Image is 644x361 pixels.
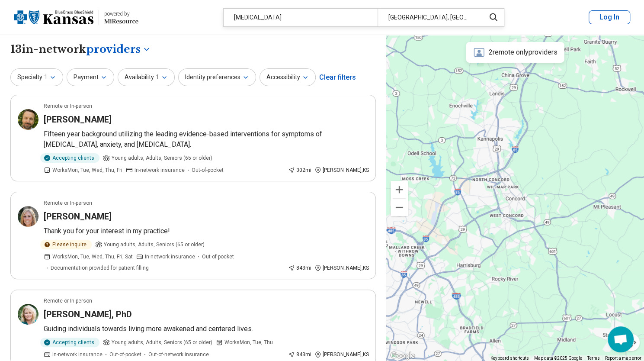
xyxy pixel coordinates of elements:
div: [PERSON_NAME] , KS [314,264,368,272]
span: providers [86,42,141,57]
button: Care options [86,42,151,57]
div: Accepting clients [40,338,99,347]
span: Map data ©2025 Google [534,356,582,361]
span: 1 [156,73,159,82]
span: Documentation provided for patient filling [51,264,149,272]
p: Remote or In-person [44,199,92,207]
span: Works Mon, Tue, Wed, Thu, Fri, Sat [52,253,133,261]
span: 1 [44,73,48,82]
div: Clear filters [319,67,356,88]
div: [GEOGRAPHIC_DATA], [GEOGRAPHIC_DATA] [378,9,480,26]
span: Works Mon, Tue, Thu [224,338,273,346]
div: Accepting clients [40,153,99,163]
div: [MEDICAL_DATA] [224,9,378,26]
div: [PERSON_NAME] , KS [314,351,368,358]
span: Out-of-network insurance [148,351,209,358]
div: Open chat [608,326,634,352]
div: powered by [104,10,138,18]
span: Out-of-pocket [109,351,141,358]
a: Blue Cross Blue Shield Kansaspowered by [14,7,138,28]
div: 2 remote only providers [466,42,564,63]
a: Report a map error [605,356,641,361]
span: Works Mon, Tue, Wed, Thu, Fri [52,166,122,174]
button: Availability1 [118,68,175,86]
button: Specialty1 [10,68,63,86]
div: 843 mi [288,351,311,358]
span: Young adults, Adults, Seniors (65 or older) [112,154,212,162]
h3: [PERSON_NAME] [44,210,112,222]
button: Identity preferences [178,68,256,86]
p: Thank you for your interest in my practice! [44,226,368,236]
span: Out-of-pocket [192,166,224,174]
button: Zoom in [391,181,408,198]
button: Zoom out [391,199,408,216]
p: Remote or In-person [44,102,92,110]
div: 302 mi [288,166,311,174]
h1: 13 in-network [10,42,151,57]
a: Terms (opens in new tab) [587,356,600,361]
div: Please inquire [40,240,92,249]
div: 843 mi [288,264,311,272]
span: In-network insurance [145,253,195,261]
h3: [PERSON_NAME], PhD [44,308,132,320]
button: Payment [67,68,114,86]
img: Blue Cross Blue Shield Kansas [14,7,93,28]
span: In-network insurance [135,166,185,174]
p: Fifteen year background utilizing the leading evidence-based interventions for symptoms of [MEDIC... [44,129,368,150]
p: Guiding individuals towards living more awakened and centered lives. [44,324,368,334]
p: Remote or In-person [44,297,92,305]
span: Out-of-pocket [202,253,234,261]
span: In-network insurance [52,351,103,358]
div: [PERSON_NAME] , KS [314,166,368,174]
button: Log In [589,10,630,24]
h3: [PERSON_NAME] [44,113,112,126]
span: Young adults, Adults, Seniors (65 or older) [112,338,212,346]
span: Young adults, Adults, Seniors (65 or older) [104,241,205,248]
button: Accessibility [260,68,316,86]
